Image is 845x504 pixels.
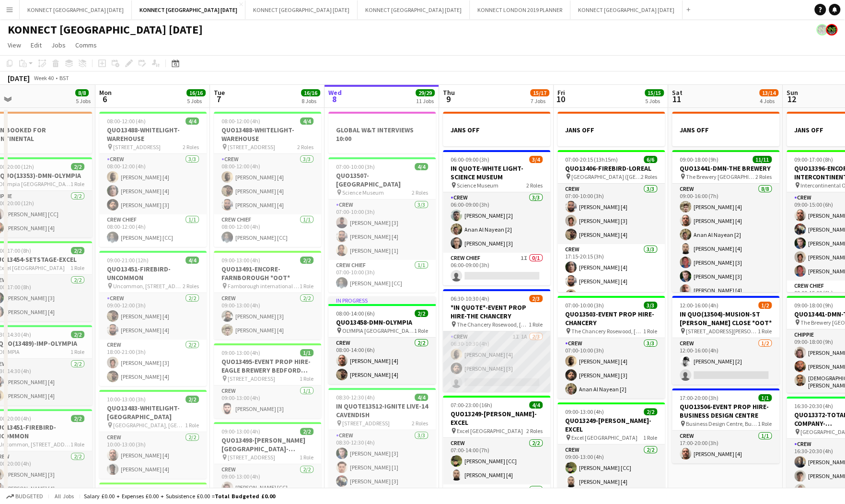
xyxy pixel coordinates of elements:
h3: QUO13495-EVENT PROP HIRE-EAGLE BREWERY BEDFORD *OOT* [214,357,321,375]
span: [GEOGRAPHIC_DATA], [GEOGRAPHIC_DATA], [GEOGRAPHIC_DATA], [GEOGRAPHIC_DATA] [113,422,185,429]
span: 2 Roles [526,182,543,189]
app-job-card: 08:00-12:00 (4h)4/4QUO13488-WHITELIGHT-WAREHOUSE [STREET_ADDRESS]2 RolesCrew3/308:00-12:00 (4h)[P... [214,112,321,247]
span: [GEOGRAPHIC_DATA] ([GEOGRAPHIC_DATA], [STREET_ADDRESS]) [571,173,641,180]
h3: JANS OFF [672,126,779,134]
app-card-role: Crew Chief1/108:00-12:00 (4h)[PERSON_NAME] [CC] [99,214,207,247]
span: 1 Role [758,420,772,427]
span: 16:30-20:30 (4h) [794,402,833,410]
button: KONNECT [GEOGRAPHIC_DATA] [DATE] [245,0,358,19]
app-card-role: Crew3/308:00-12:00 (4h)[PERSON_NAME] [4][PERSON_NAME] [4][PERSON_NAME] [4] [214,154,321,214]
span: 1 Role [529,321,543,328]
button: KONNECT [GEOGRAPHIC_DATA] [DATE] [132,0,245,19]
span: 6 [98,94,112,105]
h3: JANS OFF [557,126,665,134]
app-card-role: Crew2/210:00-13:00 (3h)[PERSON_NAME] [4][PERSON_NAME] [4] [99,432,207,479]
h3: QUO13488-WHITELIGHT-WAREHOUSE [214,126,321,143]
span: 09:00-13:00 (4h) [221,257,260,264]
span: 2 Roles [183,143,199,151]
button: KONNECT [GEOGRAPHIC_DATA] [DATE] [358,0,470,19]
h3: IN QUO(13504)-MUSION-ST [PERSON_NAME] CLOSE *OOT* [672,310,779,327]
span: Thu [443,88,455,97]
app-card-role: Crew2/209:00-13:00 (4h)[PERSON_NAME] [CC][PERSON_NAME] [4] [557,445,665,491]
app-card-role: Crew Chief1/108:00-12:00 (4h)[PERSON_NAME] [CC] [214,214,321,247]
span: 09:00-13:00 (4h) [565,408,604,415]
span: Edit [31,41,42,49]
app-job-card: 06:30-10:30 (4h)2/3*IN QUOTE*-EVENT PROP HIRE-THE CHANCERY The Chancery Rosewood, [STREET_ADDRESS... [443,289,550,392]
div: 5 Jobs [645,97,663,105]
span: Jobs [51,41,66,49]
app-job-card: 12:00-16:00 (4h)1/2IN QUO(13504)-MUSION-ST [PERSON_NAME] CLOSE *OOT* [STREET_ADDRESS][PERSON_NAME... [672,296,779,385]
h3: *IN QUOTE*-EVENT PROP HIRE-THE CHANCERY [443,303,550,320]
span: 4/4 [415,394,428,401]
app-card-role: Crew3/308:30-12:30 (4h)[PERSON_NAME] [3][PERSON_NAME] [1][PERSON_NAME] [3] [328,430,436,491]
app-job-card: 09:00-21:00 (12h)4/4QUO13451-FIREBIRD-UNCOMMON Uncommon, [STREET_ADDRESS]2 RolesCrew2/209:00-12:0... [99,251,207,386]
span: 07:00-23:00 (16h) [451,401,492,409]
span: 2/2 [300,257,313,264]
span: 3/4 [529,156,543,163]
app-card-role: Crew2/218:00-21:00 (3h)[PERSON_NAME] [3][PERSON_NAME] [4] [99,340,207,386]
span: 11/11 [752,156,772,163]
span: 07:00-10:00 (3h) [336,163,375,170]
span: 2 Roles [412,189,428,196]
h3: IN QUOTE-WHITE LIGHT-SCIENCE MUSEUM [443,164,550,181]
app-card-role: Crew2/209:00-12:00 (3h)[PERSON_NAME] [4][PERSON_NAME] [4] [99,293,207,340]
a: Jobs [47,39,69,51]
span: 2 Roles [412,420,428,427]
div: 17:00-20:00 (3h)1/1QUO13506-EVENT PROP HIRE-BUSINESS DESIGN CENTRE Business Design Centre, Busine... [672,388,779,463]
app-job-card: 09:00-18:00 (9h)11/11QUO13441-DMN-THE BREWERY The Brewery [GEOGRAPHIC_DATA], [STREET_ADDRESS]2 Ro... [672,150,779,292]
span: 4/4 [185,117,199,125]
span: 16/16 [301,89,320,96]
div: [DATE] [8,73,30,83]
span: Sun [787,88,798,97]
span: OLYMPIA [GEOGRAPHIC_DATA] [342,327,414,334]
span: [STREET_ADDRESS] [228,454,275,461]
span: 08:00-12:00 (4h) [221,117,260,125]
div: 07:00-20:15 (13h15m)6/6QUO13406-FIREBIRD-LOREAL [GEOGRAPHIC_DATA] ([GEOGRAPHIC_DATA], [STREET_ADD... [557,150,665,292]
button: KONNECT [GEOGRAPHIC_DATA] [DATE] [570,0,683,19]
app-job-card: 07:00-10:00 (3h)4/4QUO13507-[GEOGRAPHIC_DATA] Science Museum2 RolesCrew3/307:00-10:00 (3h)[PERSON... [328,157,436,293]
app-card-role: Crew3/307:00-10:00 (3h)[PERSON_NAME] [3][PERSON_NAME] [4][PERSON_NAME] [1] [328,199,436,260]
span: 15/15 [645,89,664,96]
app-card-role: Crew1/109:00-13:00 (4h)[PERSON_NAME] [3] [214,386,321,418]
span: 09:00-21:00 (12h) [107,257,149,264]
span: 08:00-12:00 (4h) [107,117,146,125]
span: 1 Role [185,422,199,429]
div: 06:00-09:00 (3h)3/4IN QUOTE-WHITE LIGHT-SCIENCE MUSEUM Science Museum2 RolesCrew3/306:00-09:00 (3... [443,150,550,285]
span: Tue [214,88,225,97]
app-job-card: In progress08:00-14:00 (6h)2/2QUO13458-DMN-OLYMPIA OLYMPIA [GEOGRAPHIC_DATA]1 RoleCrew2/208:00-14... [328,296,436,384]
a: View [4,39,25,51]
app-job-card: JANS OFF [557,112,665,146]
span: Science Museum [342,189,384,196]
h3: QUO13249-[PERSON_NAME]-EXCEL [443,410,550,427]
app-job-card: GLOBAL W&T INTERVIEWS 10:00 [328,112,436,153]
span: 08:30-12:30 (4h) [336,394,375,401]
div: JANS OFF [443,112,550,146]
app-card-role: Crew3/307:00-10:00 (3h)[PERSON_NAME] [4][PERSON_NAME] [3]Anan Al Nayean [2] [557,338,665,399]
h3: QUO13488-WHITELIGHT-WAREHOUSE [99,126,207,143]
span: 1 Role [758,328,772,335]
span: Uncommon, [STREET_ADDRESS] [113,282,183,290]
span: 09:00-13:00 (4h) [221,428,260,435]
span: 09:00-18:00 (9h) [680,156,718,163]
h3: QUO13406-FIREBIRD-LOREAL [557,164,665,173]
app-job-card: 09:00-13:00 (4h)2/2QUO13491-ENCORE-FARNBOROUGH *OOT* Farnborough international conference centre1... [214,251,321,340]
span: 4/4 [529,401,543,409]
div: JANS OFF [672,112,779,146]
span: 2/2 [644,408,657,415]
div: 08:00-12:00 (4h)4/4QUO13488-WHITELIGHT-WAREHOUSE [STREET_ADDRESS]2 RolesCrew3/308:00-12:00 (4h)[P... [99,112,207,247]
span: 17:00-20:00 (3h) [680,394,718,401]
span: The Chancery Rosewood, [STREET_ADDRESS] [457,321,529,328]
app-card-role: Crew3/317:15-20:15 (3h)[PERSON_NAME] [4][PERSON_NAME] [4][PERSON_NAME] [4] [557,244,665,305]
app-job-card: 07:00-10:00 (3h)3/3QUO13503-EVENT PROP HIRE-CHANCERY The Chancery Rosewood, [STREET_ADDRESS]1 Rol... [557,296,665,399]
app-card-role: Crew Chief1I0/106:00-09:00 (3h) [443,253,550,285]
span: 06:00-09:00 (3h) [451,156,489,163]
span: Wed [328,88,342,97]
span: Total Budgeted £0.00 [215,492,275,500]
span: 2 Roles [526,427,543,434]
span: Science Museum [457,182,498,189]
span: 2 Roles [183,282,199,290]
app-card-role: Crew Chief1/107:00-10:00 (3h)[PERSON_NAME] [CC] [328,260,436,293]
span: [STREET_ADDRESS][PERSON_NAME] [686,328,758,335]
span: 8/8 [75,89,89,96]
